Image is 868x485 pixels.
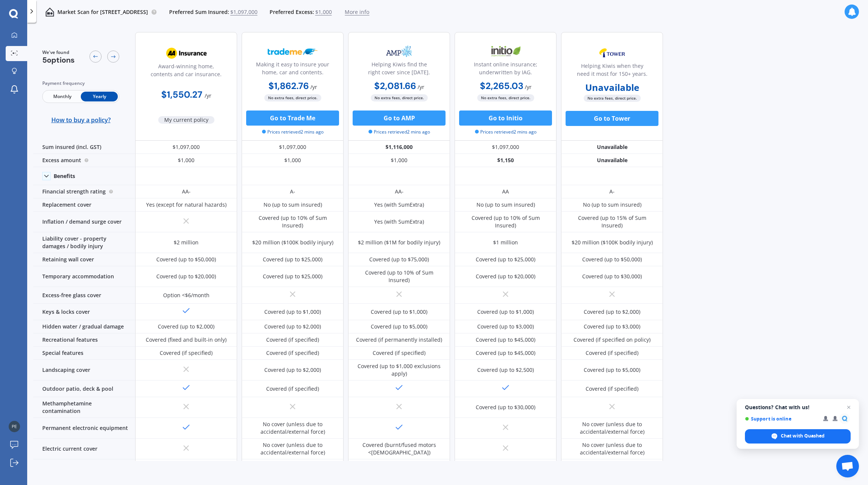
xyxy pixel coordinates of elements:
[584,323,640,330] div: Covered (up to $3,000)
[582,256,642,263] div: Covered (up to $50,000)
[33,320,135,333] div: Hidden water / gradual damage
[584,308,640,316] div: Covered (up to $2,000)
[33,141,135,154] div: Sum insured (incl. GST)
[33,381,135,397] div: Outdoor patio, deck & pool
[525,83,532,91] span: / yr
[459,111,552,126] button: Go to Initio
[583,201,641,209] div: No (up to sum insured)
[418,83,424,91] span: / yr
[146,201,227,209] div: Yes (except for natural hazards)
[584,95,641,102] span: No extra fees, direct price.
[182,188,191,195] div: AA-
[266,349,319,357] div: Covered (if specified)
[264,94,321,101] span: No extra fees, direct price.
[582,273,642,280] div: Covered (up to $30,000)
[266,336,319,344] div: Covered (if specified)
[45,8,54,17] img: home-and-contents.b802091223b8502ef2dd.svg
[263,256,322,263] div: Covered (up to $25,000)
[161,44,211,63] img: AA.webp
[461,60,550,79] div: Instant online insurance; underwritten by IAG.
[9,421,20,432] img: 97eed868b3f6f080acb17ed6809c0914
[33,397,135,418] div: Methamphetamine contamination
[455,154,557,167] div: $1,150
[374,201,424,209] div: Yes (with SumExtra)
[455,141,557,154] div: $1,097,000
[81,92,118,101] span: Yearly
[477,366,534,374] div: Covered (up to $2,500)
[135,154,237,167] div: $1,000
[290,188,295,195] div: A-
[146,336,227,344] div: Covered (fixed and built-in only)
[247,214,338,229] div: Covered (up to 10% of Sum Insured)
[248,60,337,79] div: Making it easy to insure your home, car and contents.
[567,421,657,436] div: No cover (unless due to accidental/external force)
[460,214,551,229] div: Covered (up to 10% of Sum Insured)
[567,441,657,456] div: No cover (unless due to accidental/external force)
[476,256,535,263] div: Covered (up to $25,000)
[353,111,446,126] button: Go to AMP
[142,62,231,81] div: Award-winning home, contents and car insurance.
[158,323,214,330] div: Covered (up to $2,000)
[33,198,135,212] div: Replacement cover
[566,111,658,126] button: Go to Tower
[44,92,81,101] span: Monthly
[310,83,317,91] span: / yr
[268,42,318,61] img: Trademe.webp
[476,201,535,209] div: No (up to sum insured)
[475,129,537,135] span: Prices retrieved 2 mins ago
[836,455,859,477] div: Open chat
[33,232,135,253] div: Liability cover - property damages / bodily injury
[587,43,637,62] img: Tower.webp
[561,154,663,167] div: Unavailable
[230,8,257,16] span: $1,097,000
[33,253,135,266] div: Retaining wall cover
[270,8,314,16] span: Preferred Excess:
[781,433,825,439] span: Chat with Quashed
[160,349,213,357] div: Covered (if specified)
[567,214,657,229] div: Covered (up to 15% of Sum Insured)
[205,92,211,99] span: / yr
[356,336,442,344] div: Covered (if permanently installed)
[242,141,344,154] div: $1,097,000
[33,287,135,304] div: Excess-free glass cover
[745,404,851,410] span: Questions? Chat with us!
[358,239,440,246] div: $2 million ($1M for bodily injury)
[33,266,135,287] div: Temporary accommodation
[584,366,640,374] div: Covered (up to $5,000)
[395,188,404,195] div: AA-
[33,333,135,347] div: Recreational features
[42,80,119,87] div: Payment frequency
[354,441,444,456] div: Covered (burnt/fused motors <[DEMOGRAPHIC_DATA])
[354,362,444,378] div: Covered (up to $1,000 exclusions apply)
[315,8,332,16] span: $1,000
[156,256,216,263] div: Covered (up to $50,000)
[262,129,324,135] span: Prices retrieved 2 mins ago
[374,80,416,92] b: $2,081.66
[54,173,75,180] div: Benefits
[502,188,509,195] div: AA
[477,94,534,101] span: No extra fees, direct price.
[348,141,450,154] div: $1,116,000
[135,141,237,154] div: $1,097,000
[42,49,75,56] span: We've found
[369,256,429,263] div: Covered (up to $75,000)
[252,239,333,246] div: $20 million ($100K bodily injury)
[174,239,199,246] div: $2 million
[574,336,651,344] div: Covered (if specified on policy)
[169,8,229,16] span: Preferred Sum Insured:
[374,218,424,226] div: Yes (with SumExtra)
[57,8,148,16] p: Market Scan for [STREET_ADDRESS]
[373,349,426,357] div: Covered (if specified)
[33,212,135,232] div: Inflation / demand surge cover
[567,62,657,81] div: Helping Kiwis when they need it most for 150+ years.
[480,80,523,92] b: $2,265.03
[33,185,135,198] div: Financial strength rating
[247,421,338,436] div: No cover (unless due to accidental/external force)
[263,273,322,280] div: Covered (up to $25,000)
[586,385,638,393] div: Covered (if specified)
[561,141,663,154] div: Unavailable
[371,308,427,316] div: Covered (up to $1,000)
[586,349,638,357] div: Covered (if specified)
[355,60,444,79] div: Helping Kiwis find the right cover since [DATE].
[264,366,321,374] div: Covered (up to $2,000)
